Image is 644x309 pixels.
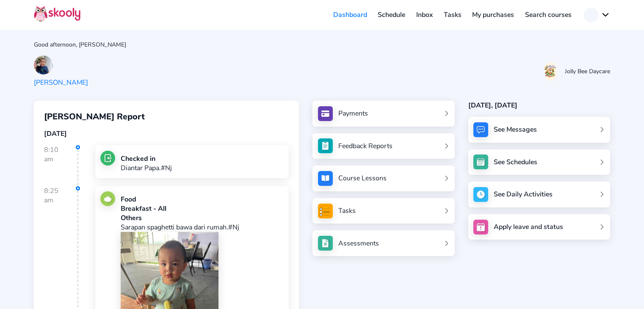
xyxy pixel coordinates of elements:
img: tasksForMpWeb.png [318,204,333,218]
button: chevron down outline [584,8,610,22]
a: See Schedules [468,149,610,175]
img: 202504110724589150957335619769746266608800361541202504110745080792294527529358.jpg [34,55,53,74]
img: payments.jpg [318,106,333,121]
div: Assessments [338,239,379,248]
a: Course Lessons [318,171,449,186]
div: Tasks [338,206,356,215]
div: See Schedules [494,157,537,167]
a: Schedule [373,8,411,22]
div: [DATE], [DATE] [468,101,610,110]
a: Apply leave and status [468,214,610,240]
img: checkin.jpg [100,151,115,166]
span: [PERSON_NAME] Report [44,111,145,122]
div: Good afternoon, [PERSON_NAME] [34,41,610,49]
div: Payments [338,109,368,118]
div: Course Lessons [338,174,387,183]
a: Dashboard [328,8,373,22]
img: 20201103140951286199961659839494hYz471L5eL1FsRFsP4.jpg [544,62,557,81]
a: Search courses [520,8,577,22]
img: activity.jpg [473,187,488,202]
img: food.jpg [100,191,115,206]
div: am [44,154,77,164]
div: Checked in [121,154,172,163]
img: see_atten.jpg [318,138,333,153]
img: assessments.jpg [318,236,333,251]
a: My purchases [467,8,520,22]
div: See Messages [494,125,537,134]
div: am [44,196,77,205]
a: Inbox [411,8,438,22]
a: Assessments [318,236,449,251]
div: Feedback Reports [338,141,392,151]
a: Tasks [438,8,467,22]
div: Others [121,213,283,223]
img: Skooly [34,6,80,22]
div: [PERSON_NAME] [34,78,88,87]
img: messages.jpg [473,122,488,137]
div: Food [121,195,283,204]
a: Feedback Reports [318,138,449,153]
img: courses.jpg [318,171,333,186]
a: See Daily Activities [468,182,610,207]
p: Sarapan spaghetti bawa dari rumah.#Nj [121,223,283,232]
div: See Daily Activities [494,190,553,199]
a: Tasks [318,204,449,218]
img: schedule.jpg [473,154,488,169]
p: Diantar Papa.#Nj [121,163,172,173]
div: Apply leave and status [494,222,563,232]
div: [DATE] [44,129,289,138]
div: Jolly Bee Daycare [565,67,610,75]
div: Breakfast - All [121,204,283,213]
img: apply_leave.jpg [473,220,488,235]
a: Payments [318,106,449,121]
div: 8:10 [44,145,78,185]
